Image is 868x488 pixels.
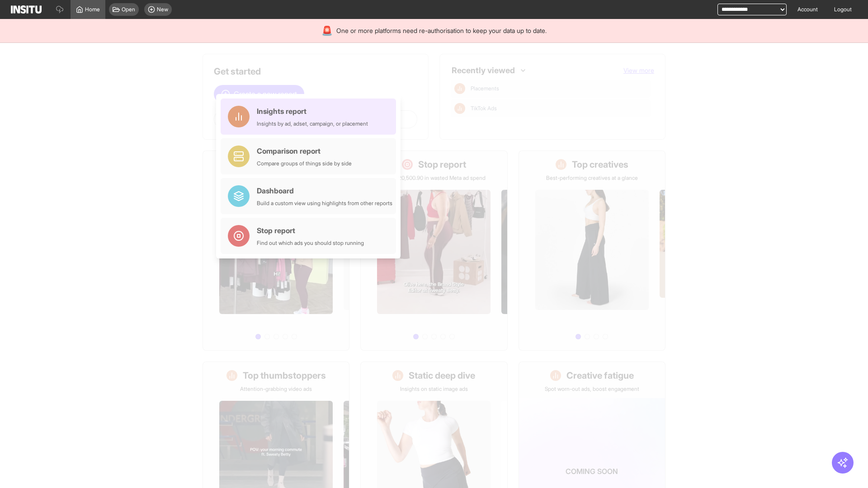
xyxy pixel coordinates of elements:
[122,6,135,13] span: Open
[257,120,368,127] div: Insights by ad, adset, campaign, or placement
[257,160,352,167] div: Compare groups of things side by side
[257,145,352,156] div: Comparison report
[257,200,392,207] div: Build a custom view using highlights from other reports
[257,225,364,236] div: Stop report
[257,239,364,247] div: Find out which ads you should stop running
[257,106,368,117] div: Insights report
[157,6,168,13] span: New
[336,26,547,35] span: One or more platforms need re-authorisation to keep your data up to date.
[321,24,333,37] div: 🚨
[11,5,42,14] img: Logo
[257,185,392,196] div: Dashboard
[85,6,100,13] span: Home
